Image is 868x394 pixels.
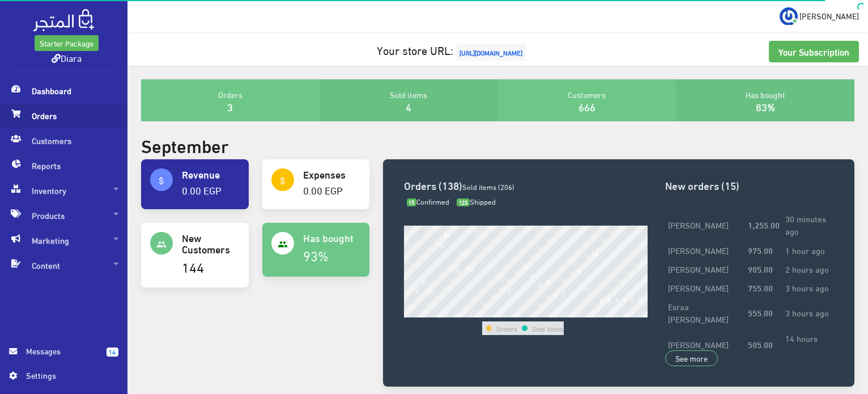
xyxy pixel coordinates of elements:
[531,321,564,335] td: Sold items
[9,369,118,387] a: Settings
[637,310,645,317] div: 30
[156,239,167,249] i: people
[575,310,583,317] div: 22
[560,310,568,317] div: 20
[303,232,361,243] h4: Has bought
[748,244,773,256] strong: 975.00
[665,278,745,296] td: [PERSON_NAME]
[182,254,204,278] a: 144
[33,9,94,31] img: .
[544,310,552,317] div: 18
[665,350,718,366] a: See more
[513,310,521,317] div: 14
[303,243,329,267] a: 93%
[141,135,229,155] h2: September
[497,79,676,121] div: Customers
[26,345,97,357] span: Messages
[9,253,118,278] span: Content
[469,310,473,317] div: 8
[422,310,426,317] div: 2
[748,218,780,231] strong: 1,255.00
[769,41,859,62] a: Your Subscription
[756,97,775,116] a: 83%
[748,281,773,294] strong: 755.00
[456,44,526,61] span: [URL][DOMAIN_NAME]
[462,180,514,193] span: Sold items (206)
[496,321,518,335] td: Orders
[676,79,854,121] div: Has bought
[9,178,118,203] span: Inventory
[303,168,361,180] h4: Expenses
[665,259,745,278] td: [PERSON_NAME]
[591,310,599,317] div: 24
[9,203,118,228] span: Products
[780,7,859,25] a: ... [PERSON_NAME]
[665,240,745,259] td: [PERSON_NAME]
[227,97,233,116] a: 3
[404,180,648,190] h3: Orders (138)
[52,49,82,66] a: Diara
[782,259,833,278] td: 2 hours ago
[578,97,595,116] a: 666
[26,369,109,382] span: Settings
[407,194,450,208] span: Confirmed
[529,310,537,317] div: 16
[9,128,118,153] span: Customers
[453,310,457,317] div: 6
[9,153,118,178] span: Reports
[748,306,773,319] strong: 555.00
[303,180,343,199] a: 0.00 EGP
[35,35,99,51] a: Starter Package
[9,345,118,369] a: 14 Messages
[665,297,745,328] td: Esraa [PERSON_NAME]
[782,328,833,359] td: 14 hours ago
[407,198,417,207] span: 15
[9,78,118,103] span: Dashboard
[498,310,506,317] div: 12
[278,176,288,186] i: attach_money
[782,278,833,296] td: 3 hours ago
[9,228,118,253] span: Marketing
[141,79,320,121] div: Orders
[182,232,240,255] h4: New Customers
[182,168,240,180] h4: Revenue
[9,103,118,128] span: Orders
[748,262,773,275] strong: 905.00
[665,209,745,240] td: [PERSON_NAME]
[320,79,498,121] div: Sold items
[782,297,833,328] td: 3 hours ago
[799,9,859,23] span: [PERSON_NAME]
[665,180,834,190] h3: New orders (15)
[377,39,529,60] a: Your store URL:[URL][DOMAIN_NAME]
[482,310,490,317] div: 10
[606,310,614,317] div: 26
[457,194,496,208] span: Shipped
[782,240,833,259] td: 1 hour ago
[406,97,411,116] a: 4
[438,310,442,317] div: 4
[278,239,288,249] i: people
[182,180,222,199] a: 0.00 EGP
[780,7,798,26] img: ...
[748,338,773,350] strong: 505.00
[622,310,629,317] div: 28
[457,198,470,207] span: 123
[156,176,167,186] i: attach_money
[107,348,118,357] span: 14
[665,328,745,359] td: [PERSON_NAME]
[782,209,833,240] td: 30 minutes ago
